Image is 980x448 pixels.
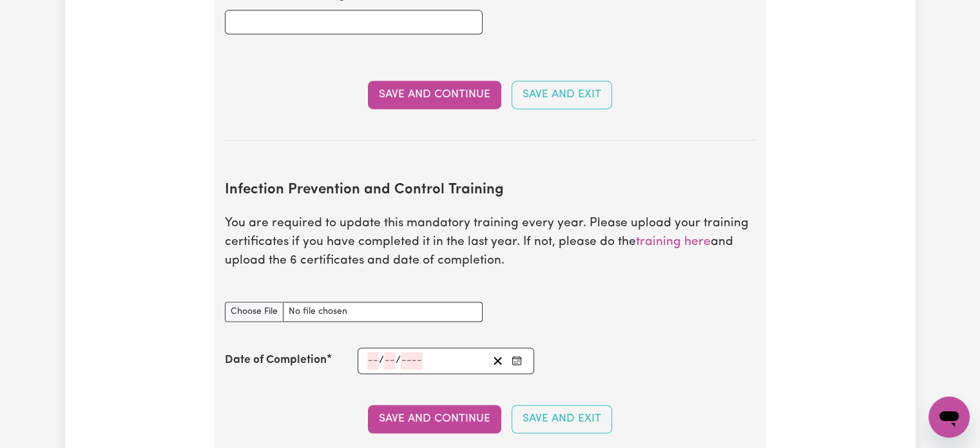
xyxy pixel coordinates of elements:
button: Save and Continue [368,81,501,109]
button: Enter the Date of Completion of your Infection Prevention and Control Training [508,352,526,369]
iframe: Button to launch messaging window [928,396,970,438]
h2: Infection Prevention and Control Training [225,182,756,199]
button: Save and Continue [368,405,501,433]
span: / [379,355,384,366]
p: You are required to update this mandatory training every year. Please upload your training certif... [225,215,756,270]
input: ---- [401,352,423,369]
a: training here [636,236,711,248]
label: Date of Completion [225,352,327,369]
input: -- [367,352,379,369]
input: -- [384,352,396,369]
button: Clear date [488,352,508,369]
button: Save and Exit [512,81,612,109]
button: Save and Exit [512,405,612,433]
span: / [396,355,401,366]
